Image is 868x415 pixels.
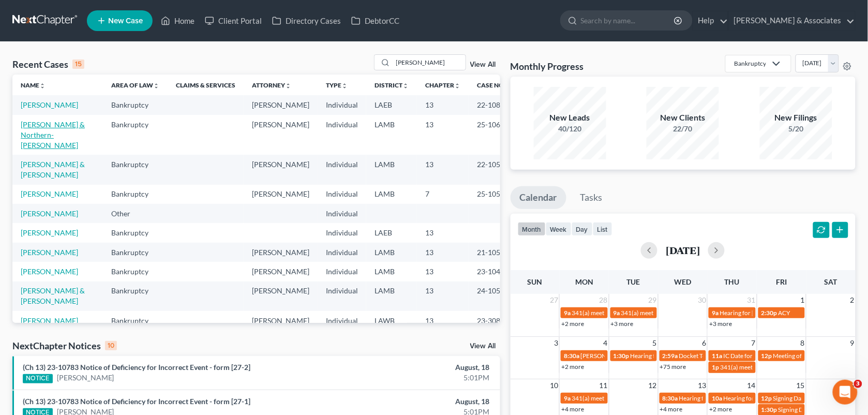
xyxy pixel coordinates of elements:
[318,223,366,242] td: Individual
[12,58,84,70] div: Recent Cases
[849,294,856,306] span: 2
[598,294,609,306] span: 28
[285,83,291,89] i: unfold_more
[469,185,518,204] td: 25-10515
[105,341,117,350] div: 10
[326,81,348,89] a: Typeunfold_more
[366,311,417,340] td: LAWB
[72,60,84,69] div: 15
[712,394,722,402] span: 10a
[417,155,469,184] td: 13
[751,337,757,349] span: 7
[454,83,460,89] i: unfold_more
[580,352,645,360] span: [PERSON_NAME] - Trial
[103,311,168,340] td: Bankruptcy
[417,281,469,311] td: 13
[21,189,78,198] a: [PERSON_NAME]
[469,155,518,184] td: 22-10576
[720,309,800,317] span: Hearing for [PERSON_NAME]
[244,281,318,311] td: [PERSON_NAME]
[366,95,417,114] td: LAEB
[675,277,692,286] span: Wed
[697,379,707,392] span: 13
[417,115,469,155] td: 13
[341,373,489,383] div: 5:01PM
[39,83,46,89] i: unfold_more
[318,95,366,114] td: Individual
[593,222,612,236] button: list
[366,281,417,311] td: LAMB
[153,83,159,89] i: unfold_more
[776,277,787,286] span: Fri
[341,362,489,373] div: August, 18
[21,120,85,150] a: [PERSON_NAME] & Northern-[PERSON_NAME]
[779,309,790,317] span: ACY
[318,155,366,184] td: Individual
[647,124,719,134] div: 22/70
[723,394,804,402] span: Hearing for [PERSON_NAME]
[21,286,85,305] a: [PERSON_NAME] & [PERSON_NAME]
[366,185,417,204] td: LAMB
[23,397,250,406] a: (Ch 13) 23-10783 Notice of Deficiency for Incorrect Event - form [27-1]
[712,352,722,360] span: 11a
[697,294,707,306] span: 30
[318,204,366,223] td: Individual
[652,337,658,349] span: 5
[734,59,766,68] div: Bankruptcy
[746,294,757,306] span: 31
[366,223,417,242] td: LAEB
[103,223,168,242] td: Bankruptcy
[648,294,658,306] span: 29
[571,186,612,209] a: Tasks
[318,185,366,204] td: Individual
[660,363,686,370] a: +75 more
[21,228,78,237] a: [PERSON_NAME]
[528,277,543,286] span: Sun
[111,81,159,89] a: Area of Lawunfold_more
[647,112,719,124] div: New Clients
[417,243,469,262] td: 13
[156,11,200,30] a: Home
[575,277,593,286] span: Mon
[712,309,719,317] span: 9a
[534,112,606,124] div: New Leads
[23,363,250,372] a: (Ch 13) 23-10783 Notice of Deficiency for Incorrect Event - form [27-2]
[366,155,417,184] td: LAMB
[761,309,777,317] span: 2:30p
[720,363,820,371] span: 341(a) meeting for [PERSON_NAME]
[200,11,267,30] a: Client Portal
[603,337,609,349] span: 4
[564,352,579,360] span: 8:30a
[712,363,719,371] span: 1p
[244,95,318,114] td: [PERSON_NAME]
[723,352,796,360] span: IC Date for Fields, Wanketa
[469,243,518,262] td: 21-10559
[103,262,168,281] td: Bankruptcy
[631,352,766,360] span: Hearing for [PERSON_NAME] & [PERSON_NAME]
[800,294,806,306] span: 1
[761,406,777,413] span: 1:30p
[21,248,78,257] a: [PERSON_NAME]
[252,81,291,89] a: Attorneyunfold_more
[469,115,518,155] td: 25-10676
[511,186,566,209] a: Calendar
[477,81,510,89] a: Case Nounfold_more
[613,309,620,317] span: 9a
[267,11,346,30] a: Directory Cases
[244,115,318,155] td: [PERSON_NAME]
[425,81,460,89] a: Chapterunfold_more
[761,352,772,360] span: 12p
[849,337,856,349] span: 9
[693,11,728,30] a: Help
[244,185,318,204] td: [PERSON_NAME]
[393,55,466,70] input: Search by name...
[825,277,837,286] span: Sat
[318,311,366,340] td: Individual
[613,352,630,360] span: 1:30p
[402,83,409,89] i: unfold_more
[103,243,168,262] td: Bankruptcy
[21,316,95,335] a: [PERSON_NAME][GEOGRAPHIC_DATA]
[469,262,518,281] td: 23-10475
[23,374,53,383] div: NOTICE
[561,363,584,370] a: +2 more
